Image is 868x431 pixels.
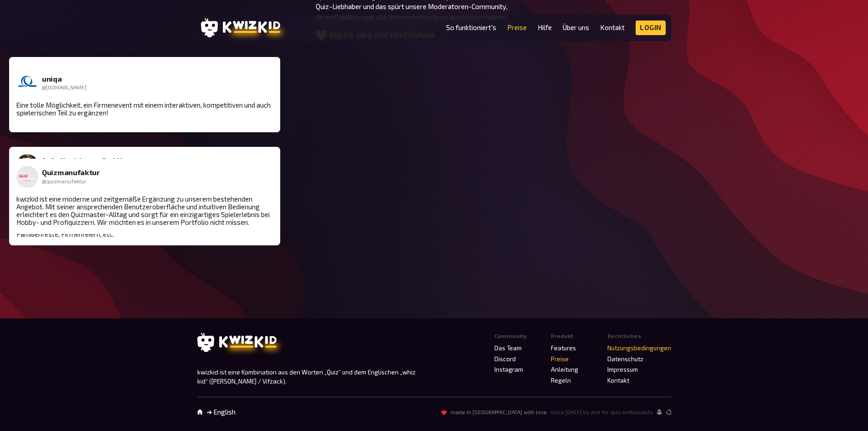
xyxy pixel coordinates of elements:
b: 11 Freunde [621,70,657,79]
p: @brainlabcorporate [331,181,562,189]
img: uniqa [16,72,38,94]
div: Es hat alles super funktioniert und unsere Kollegen und Kolleginnen waren durch die Bank begeiste... [595,199,852,223]
b: Carina [331,74,354,83]
a: ➜ English [206,408,236,416]
div: Eine tolle Möglichkeit, ein Firmenevent mit einem interaktiven, kompetitiven und auch spielerisch... [16,101,273,117]
div: kwizkid ist ein absoluter Volltreffer und hat uns durch seine unkomplizierte Handhabung und sehr ... [595,97,852,121]
a: Regeln [551,377,571,384]
a: So funktioniert's [446,24,496,31]
span: Community [494,333,527,339]
a: Impressum [607,366,638,373]
a: Hilfe [538,24,552,31]
div: kwizkid hebt Pubquiz auf ein ganz neues Level. Es macht das Spielen sowohl für die Teilnehmer:inn... [306,97,562,121]
a: Features [551,344,576,352]
a: Preise [551,355,569,363]
p: [DOMAIN_NAME] [621,79,852,88]
p: mit rundem Logo [621,181,852,189]
img: Brainlab - Medical Technology [306,170,328,192]
img: Süddeutscher Automobilhersteller [595,170,617,192]
b: Brainlab - Medical Technology [331,172,439,181]
a: Über uns [563,24,589,31]
b: Süddeutscher Automobilhersteller [621,172,744,181]
a: Instagram [494,366,523,373]
p: @[DOMAIN_NAME] [42,83,273,91]
b: uniqa [42,74,62,83]
p: kwizkid ist eine Kombination aus den Worten „Quiz“ und dem Englischen „whiz kid“ ([PERSON_NAME] /... [197,368,423,386]
a: Preise [507,24,527,31]
span: Produkt [551,333,573,339]
b: [PERSON_NAME] [42,180,99,188]
img: Carina [306,68,328,90]
a: Kontakt [600,24,625,31]
span: Rechtliches [607,333,641,339]
img: 11 Freunde [595,68,617,90]
span: since [DATE] by and for quiz enthusiasts [550,409,653,415]
a: Anleitung [551,366,578,373]
a: Datenschutz [607,355,643,363]
img: Laura [16,174,38,196]
div: Dank kwizkid ist die Durchführung und die Auswertung des Quiz super einfach und wir konnten auch ... [306,199,562,223]
a: Das Team [494,344,522,352]
a: Login [636,21,666,35]
a: Kontakt [607,377,629,384]
div: [PERSON_NAME] für einen Teambuilding-Event genutzt und es war ein voller Erfolg. Einfache Handhab... [16,203,273,219]
span: made in [GEOGRAPHIC_DATA] with love [451,409,547,415]
a: Discord [494,355,516,363]
a: Nutzungsbedingungen [607,344,671,352]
